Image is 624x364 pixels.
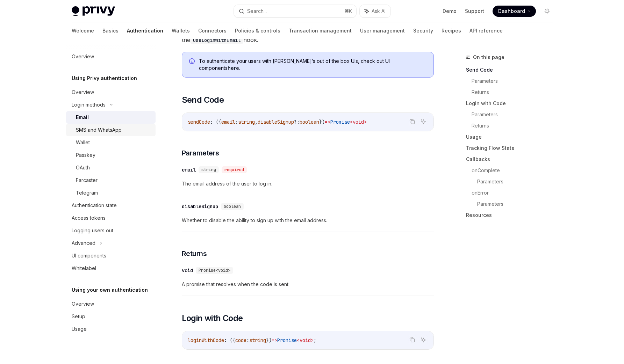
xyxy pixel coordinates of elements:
[319,119,325,125] span: })
[66,224,156,237] a: Logging users out
[466,154,558,165] a: Callbacks
[222,166,247,173] div: required
[224,204,241,209] span: boolean
[72,101,106,109] div: Login methods
[72,325,87,333] div: Usage
[234,5,356,17] button: Search...⌘K
[72,300,94,308] div: Overview
[66,86,156,99] a: Overview
[472,87,558,98] a: Returns
[72,264,96,272] div: Whitelabel
[182,203,218,210] div: disableSignup
[76,151,95,159] div: Passkey
[277,337,297,343] span: Promise
[66,298,156,310] a: Overview
[311,337,314,343] span: >
[72,88,94,96] div: Overview
[472,187,558,198] a: onError
[249,337,266,343] span: string
[66,212,156,224] a: Access tokens
[300,119,319,125] span: boolean
[255,119,258,125] span: ,
[66,323,156,335] a: Usage
[66,262,156,275] a: Whitelabel
[238,119,255,125] span: string
[246,337,249,343] span: :
[235,337,246,343] span: code
[330,119,350,125] span: Promise
[72,286,148,294] h5: Using your own authentication
[350,119,353,125] span: <
[465,8,484,15] a: Support
[76,138,90,147] div: Wallet
[247,7,267,15] div: Search...
[182,166,196,173] div: email
[228,65,239,71] a: here
[224,337,235,343] span: : ({
[466,131,558,143] a: Usage
[477,198,558,210] a: Parameters
[353,119,364,125] span: void
[182,313,243,324] span: Login with Code
[297,337,300,343] span: <
[210,119,221,125] span: : ({
[72,312,85,321] div: Setup
[442,22,461,39] a: Recipes
[466,64,558,75] a: Send Code
[66,161,156,174] a: OAuth
[72,214,106,222] div: Access tokens
[472,75,558,87] a: Parameters
[272,337,277,343] span: =>
[182,180,434,188] span: The email address of the user to log in.
[182,267,193,274] div: void
[76,113,89,122] div: Email
[72,239,95,247] div: Advanced
[72,22,94,39] a: Welcome
[66,174,156,187] a: Farcaster
[541,6,553,17] button: Toggle dark mode
[72,252,106,260] div: UI components
[76,126,122,134] div: SMS and WhatsApp
[325,119,330,125] span: =>
[66,124,156,136] a: SMS and WhatsApp
[364,119,367,125] span: >
[466,98,558,109] a: Login with Code
[235,119,238,125] span: :
[189,58,196,65] svg: Info
[198,22,227,39] a: Connectors
[473,53,504,61] span: On this page
[289,22,352,39] a: Transaction management
[472,165,558,176] a: onComplete
[360,5,390,17] button: Ask AI
[76,176,98,184] div: Farcaster
[413,22,433,39] a: Security
[472,109,558,120] a: Parameters
[66,111,156,124] a: Email
[469,22,503,39] a: API reference
[72,226,113,235] div: Logging users out
[76,163,90,172] div: OAuth
[102,22,119,39] a: Basics
[199,58,426,72] span: To authenticate your users with [PERSON_NAME]’s out of the box UIs, check out UI components .
[258,119,294,125] span: disableSignup
[188,337,224,343] span: loginWithCode
[419,335,428,344] button: Ask AI
[66,310,156,323] a: Setup
[190,36,243,44] code: useLoginWithEmail
[314,337,316,343] span: ;
[188,119,210,125] span: sendCode
[72,74,137,82] h5: Using Privy authentication
[66,187,156,199] a: Telegram
[76,189,98,197] div: Telegram
[182,148,219,158] span: Parameters
[201,167,216,173] span: string
[127,22,163,39] a: Authentication
[408,335,417,344] button: Copy the contents from the code block
[72,6,115,16] img: light logo
[66,199,156,212] a: Authentication state
[266,337,272,343] span: })
[199,268,230,273] span: Promise<void>
[72,201,117,210] div: Authentication state
[182,249,207,259] span: Returns
[443,8,457,15] a: Demo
